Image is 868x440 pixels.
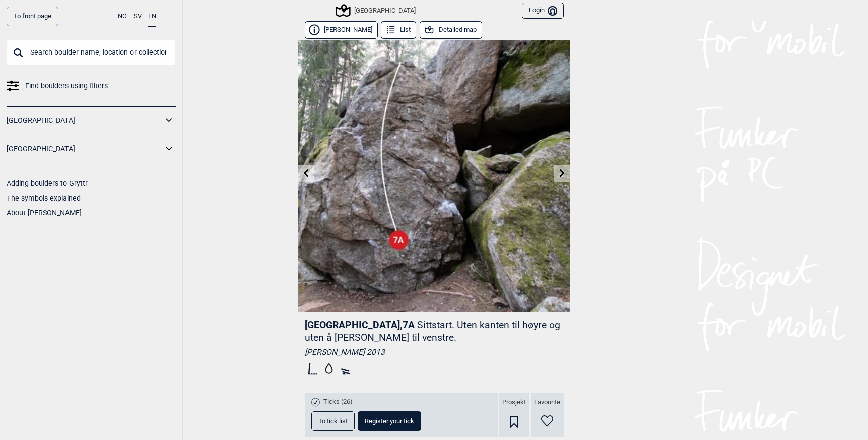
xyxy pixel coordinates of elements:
[420,21,482,39] button: Detailed map
[522,3,563,19] button: Login
[7,113,163,128] a: [GEOGRAPHIC_DATA]
[305,21,378,39] button: [PERSON_NAME]
[7,79,176,93] a: Find boulders using filters
[305,347,564,357] div: [PERSON_NAME] 2013
[7,179,88,187] a: Adding boulders to Gryttr
[305,319,560,343] p: Sittstart. Uten kanten til høyre og uten å [PERSON_NAME] til venstre.
[118,7,127,26] button: NO
[311,411,355,431] button: To tick list
[323,398,353,406] span: Ticks (26)
[381,21,416,39] button: List
[305,319,415,331] span: [GEOGRAPHIC_DATA] , 7A
[318,418,348,424] span: To tick list
[534,398,560,407] span: Favourite
[298,40,570,312] img: Islas Canarias 200413
[365,418,414,424] span: Register your tick
[7,7,58,26] a: To front page
[7,209,82,217] a: About [PERSON_NAME]
[337,5,416,17] div: [GEOGRAPHIC_DATA]
[25,79,108,93] span: Find boulders using filters
[358,411,421,431] button: Register your tick
[7,142,163,156] a: [GEOGRAPHIC_DATA]
[133,7,142,26] button: SV
[7,194,81,202] a: The symbols explained
[7,39,176,66] input: Search boulder name, location or collection
[499,393,529,437] div: Prosjekt
[148,7,156,27] button: EN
